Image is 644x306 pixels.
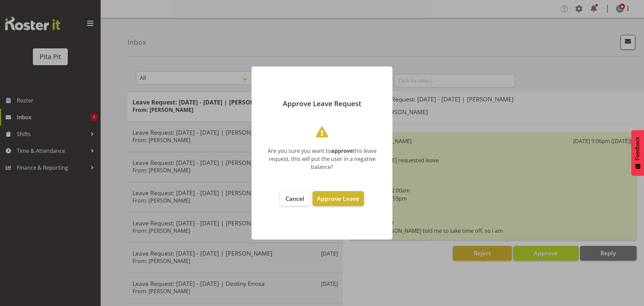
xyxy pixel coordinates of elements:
div: Are you sure you want to this leave request, this will put the user in a negative balance? [262,147,382,171]
span: Cancel [285,194,304,203]
button: Cancel [280,191,310,206]
span: Approve Leave [317,194,359,203]
button: Feedback - Show survey [631,130,644,176]
span: Feedback [635,137,641,160]
button: Approve Leave [313,191,364,206]
p: Approve Leave Request [258,100,386,107]
b: approve [331,147,353,155]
